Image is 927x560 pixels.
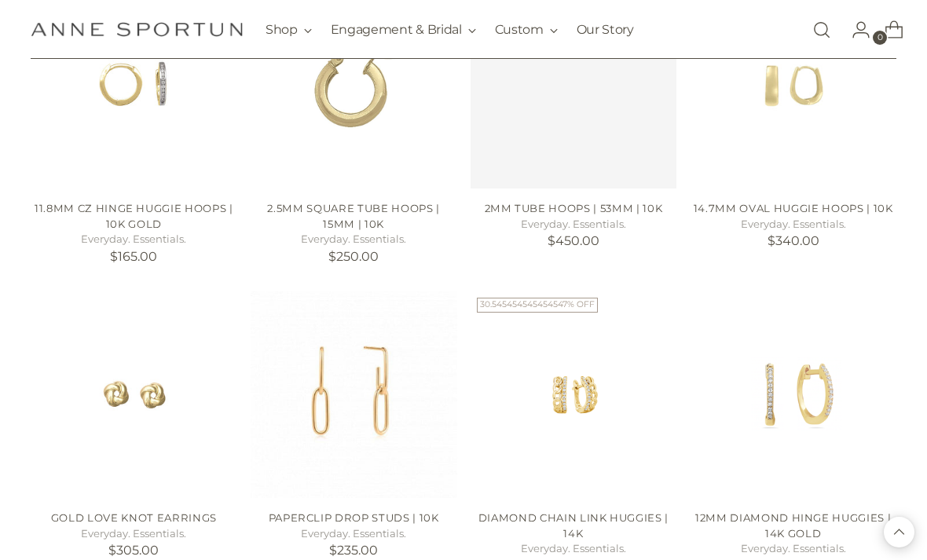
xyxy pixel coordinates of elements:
a: Gold Love Knot Earrings [51,511,217,524]
h5: Everyday. Essentials. [251,526,457,542]
a: 2.5mm Square Tube Hoops | 15mm | 10k [267,202,439,230]
a: Go to the account page [839,14,870,46]
a: Paperclip Drop Studs | 10k [269,511,439,524]
a: Open search modal [806,14,837,46]
a: 2mm Tube Hoops | 53mm | 10k [485,202,663,214]
span: 0 [873,31,887,45]
span: $450.00 [548,233,599,248]
span: $340.00 [768,233,819,248]
button: Custom [495,13,558,47]
a: 12mm Diamond Hinge Huggies | 14k Gold [695,511,891,540]
span: $250.00 [328,249,379,264]
h5: Everyday. Essentials. [690,541,896,557]
h5: Everyday. Essentials. [471,217,677,232]
a: Our Story [577,13,634,47]
a: 14.7mm Oval Huggie Hoops | 10k [694,202,893,214]
h5: Everyday. Essentials. [31,232,237,247]
a: Open cart modal [872,14,903,46]
a: 12mm Diamond Hinge Huggies | 14k Gold [690,291,896,498]
h5: Everyday. Essentials. [31,526,237,542]
button: Engagement & Bridal [331,13,476,47]
a: Gold Love Knot Earrings [31,291,237,498]
a: Diamond Chain Link Huggies | 14k [478,511,669,540]
h5: Everyday. Essentials. [251,232,457,247]
h5: Everyday. Essentials. [690,217,896,232]
span: $165.00 [110,249,157,264]
span: $305.00 [108,543,159,558]
h5: Everyday. Essentials. [471,541,677,557]
a: 11.8mm CZ Hinge Huggie Hoops | 10k Gold [35,202,233,230]
a: Anne Sportun Fine Jewellery [31,22,243,37]
a: Diamond Chain Link Huggies | 14k [471,291,677,498]
button: Back to top [884,517,914,547]
span: $235.00 [329,543,378,558]
button: Shop [266,13,312,47]
a: Paperclip Drop Studs | 10k [251,291,457,498]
